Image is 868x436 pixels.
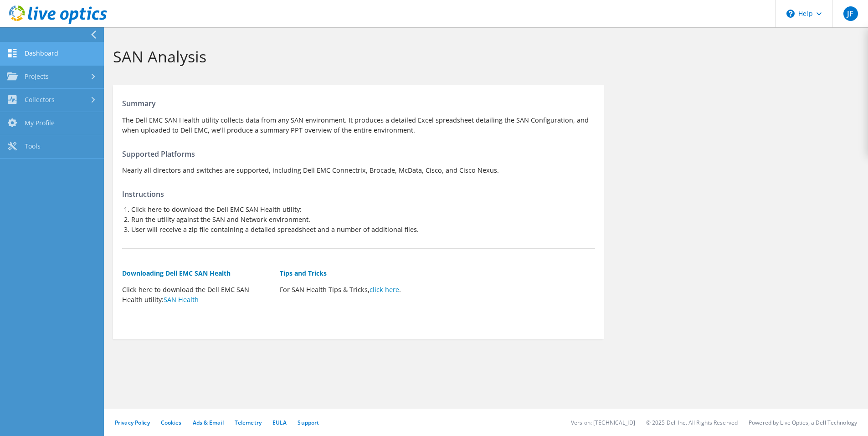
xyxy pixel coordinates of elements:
h4: Summary [122,98,595,108]
li: User will receive a zip file containing a detailed spreadsheet and a number of additional files. [131,225,595,235]
a: SAN Health [164,295,199,304]
a: click here [370,285,399,294]
h1: SAN Analysis [113,47,854,66]
p: Nearly all directors and switches are supported, including Dell EMC Connectrix, Brocade, McData, ... [122,165,595,175]
li: Powered by Live Optics, a Dell Technology [749,419,857,426]
svg: \n [786,10,795,18]
a: EULA [272,419,287,426]
p: Click here to download the Dell EMC SAN Health utility: [122,285,271,305]
li: Version: [TECHNICAL_ID] [571,419,635,426]
p: For SAN Health Tips & Tricks, . [280,285,428,295]
p: The Dell EMC SAN Health utility collects data from any SAN environment. It produces a detailed Ex... [122,115,595,135]
h5: Tips and Tricks [280,268,428,278]
a: Telemetry [235,419,262,426]
li: © 2025 Dell Inc. All Rights Reserved [646,419,738,426]
h5: Downloading Dell EMC SAN Health [122,268,271,278]
a: Cookies [161,419,182,426]
span: JF [843,6,858,21]
h4: Instructions [122,189,595,199]
a: Privacy Policy [115,419,150,426]
li: Run the utility against the SAN and Network environment. [131,215,595,225]
a: Ads & Email [193,419,224,426]
li: Click here to download the Dell EMC SAN Health utility: [131,205,595,215]
h4: Supported Platforms [122,149,595,159]
a: Support [298,419,319,426]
